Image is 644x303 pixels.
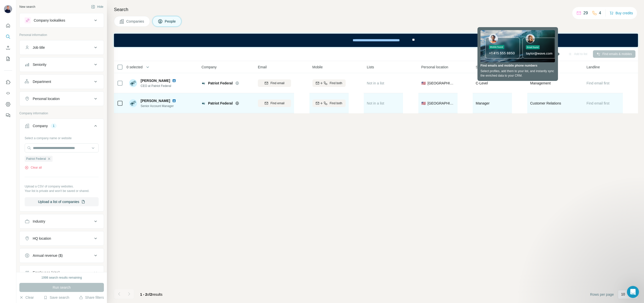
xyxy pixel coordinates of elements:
button: Dashboard [4,100,12,109]
p: Upload a CSV of company websites. [25,184,99,189]
button: Buy credits [610,10,633,17]
div: Job title [33,45,45,50]
span: Not in a list [367,81,384,85]
h4: Search [114,6,638,13]
span: Seniority [476,65,489,70]
div: Annual revenue ($) [33,253,63,258]
div: Select a company name or website [25,134,99,140]
span: Company [202,65,217,70]
span: Not in a list [367,101,384,105]
iframe: Banner [114,34,638,47]
button: Enrich CSV [4,43,12,52]
div: Company lookalikes [34,18,65,23]
button: Company lookalikes [20,14,104,26]
span: Find email [270,81,284,85]
button: Use Surfe on LinkedIn [4,78,12,87]
span: CEO at Patriot Federal [141,84,178,88]
span: Lists [367,65,374,70]
div: 1998 search results remaining [42,275,82,280]
p: Personal information [19,33,104,37]
span: Email [258,65,267,70]
div: Industry [33,219,45,224]
span: 🇺🇸 [421,81,426,86]
button: My lists [4,54,12,63]
div: Department [33,79,51,84]
span: Find both [330,101,342,106]
span: C-Level [476,81,488,85]
span: Personal location [421,65,448,70]
button: Clear [19,295,34,300]
p: Company information [19,111,104,116]
button: Personal location [20,93,104,105]
button: Use Surfe API [4,89,12,98]
span: Manager [476,101,490,105]
span: Customer Relations [530,101,561,106]
iframe: Intercom live chat [627,286,639,298]
button: Job title [20,41,104,54]
span: [GEOGRAPHIC_DATA] [428,101,455,106]
span: Mobile [312,65,323,70]
p: 29 [583,10,588,16]
span: Patriot Federal [208,101,233,106]
span: 1 - 2 [140,292,147,296]
img: LinkedIn logo [172,99,176,103]
span: People [165,19,176,24]
span: Landline [587,65,600,70]
button: Hide [88,3,107,11]
span: of [147,292,150,296]
span: Senior Account Manager [141,104,178,108]
img: Logo of Patriot Federal [202,81,206,85]
img: Logo of Patriot Federal [202,101,206,105]
div: Seniority [33,62,46,67]
p: 10 [621,292,625,297]
span: results [140,292,163,296]
span: Find email first [587,101,610,105]
div: Personal location [33,96,60,101]
button: HQ location [20,232,104,244]
span: Rows per page [590,292,614,297]
button: Find email [258,99,291,107]
span: [PERSON_NAME] [141,78,170,83]
span: [PERSON_NAME] [141,98,170,103]
button: Clear all [25,165,42,170]
button: Feedback [4,111,12,120]
button: Save search [44,295,69,300]
img: LinkedIn logo [172,79,176,83]
img: Avatar [129,99,137,107]
div: 1 [51,124,57,128]
span: [GEOGRAPHIC_DATA] [428,81,455,86]
button: Quick start [4,21,12,30]
span: Find email [270,101,284,106]
span: Department [530,65,549,70]
span: Companies [126,19,145,24]
span: Patriot Federal [208,81,233,86]
button: Find both [312,99,346,107]
span: Find email first [587,81,610,85]
span: Management [530,81,551,86]
button: Find email [258,79,291,87]
span: 🇺🇸 [421,101,426,106]
button: Employees (size) [20,267,104,279]
span: Patriot Federal [26,157,46,161]
button: Find both [312,79,346,87]
span: 2 [150,292,152,296]
button: Annual revenue ($) [20,249,104,262]
p: 4 [599,10,601,16]
button: Department [20,76,104,88]
button: Share filters [79,295,104,300]
div: HQ location [33,236,51,241]
span: Find both [330,81,342,85]
div: Employees (size) [33,270,60,275]
img: Avatar [4,5,12,13]
div: Company [33,123,48,128]
div: New search [19,5,35,9]
p: Your list is private and won't be saved or shared. [25,189,99,193]
button: Company1 [20,120,104,134]
button: Upload a list of companies [25,197,99,206]
button: Industry [20,215,104,227]
button: Search [4,32,12,41]
button: Seniority [20,59,104,71]
img: Avatar [129,79,137,87]
span: 0 selected [127,65,143,70]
